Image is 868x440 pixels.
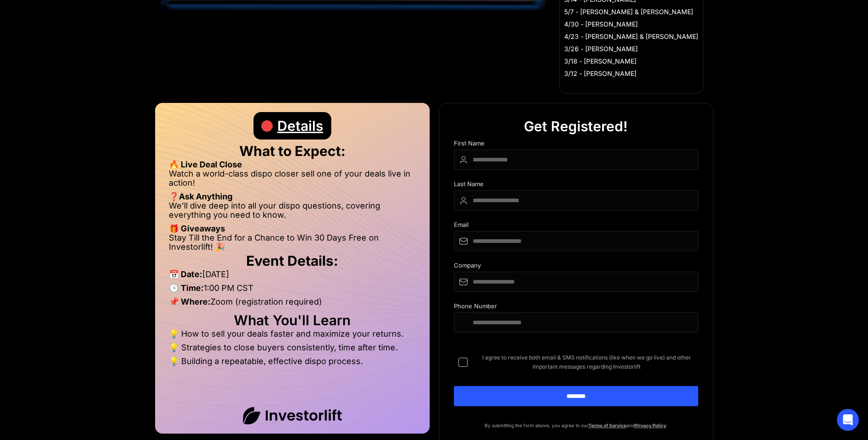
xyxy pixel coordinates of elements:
div: Last Name [454,181,698,190]
li: 💡 Building a repeatable, effective dispo process. [169,357,416,366]
p: By submitting the form above, you agree to our and . [454,421,698,430]
strong: 📅 Date: [169,269,202,279]
li: Stay Till the End for a Chance to Win 30 Days Free on Investorlift! 🎉 [169,233,416,252]
li: 💡 How to sell your deals faster and maximize your returns. [169,329,416,343]
div: Details [277,112,323,140]
a: Privacy Policy [635,423,666,428]
strong: 🔥 Live Deal Close [169,160,242,169]
li: Watch a world-class dispo closer sell one of your deals live in action! [169,169,416,192]
strong: Event Details: [246,252,338,269]
strong: What to Expect: [239,143,345,159]
form: DIspo Day Main Form [454,140,698,421]
li: 💡 Strategies to close buyers consistently, time after time. [169,343,416,357]
li: We’ll dive deep into all your dispo questions, covering everything you need to know. [169,201,416,224]
strong: 🎁 Giveaways [169,224,225,233]
strong: ❓Ask Anything [169,192,232,201]
div: Open Intercom Messenger [837,409,859,431]
li: [DATE] [169,270,416,284]
a: Terms of Service [588,423,626,428]
div: Company [454,262,698,272]
strong: 📌 Where: [169,297,210,306]
div: Email [454,221,698,231]
div: Phone Number [454,303,698,312]
li: Zoom (registration required) [169,297,416,311]
li: 1:00 PM CST [169,284,416,297]
div: Get Registered! [524,113,628,140]
strong: 🕒 Time: [169,283,204,293]
h2: What You'll Learn [169,316,416,325]
div: First Name [454,140,698,150]
span: I agree to receive both email & SMS notifications (like when we go live) and other important mess... [475,353,698,371]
